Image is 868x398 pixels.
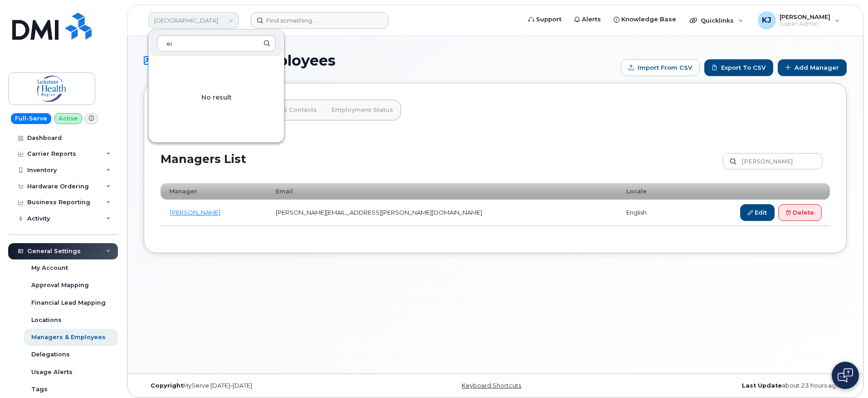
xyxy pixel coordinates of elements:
div: MyServe [DATE]–[DATE] [144,382,378,389]
a: Edit [740,204,775,221]
a: Add Manager [778,59,847,76]
strong: Last Update [742,382,782,389]
a: Special Contacts [257,100,324,120]
div: No result [149,57,284,139]
th: Manager [161,183,268,200]
a: Keyboard Shortcuts [462,382,521,389]
a: Employment Status [324,100,400,120]
div: about 23 hours ago [612,382,847,389]
h2: Managers List [161,153,246,180]
td: [PERSON_NAME][EMAIL_ADDRESS][PERSON_NAME][DOMAIN_NAME] [268,200,618,226]
th: Locale [618,183,676,200]
h1: Managers & Employees [144,53,616,68]
a: Delete [778,204,822,221]
td: english [618,200,676,226]
a: Export to CSV [704,59,773,76]
input: Search [157,35,276,52]
form: Import from CSV [621,59,700,76]
strong: Copyright [151,382,183,389]
img: Open chat [838,368,853,383]
a: [PERSON_NAME] [170,209,220,216]
th: Email [268,183,618,200]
